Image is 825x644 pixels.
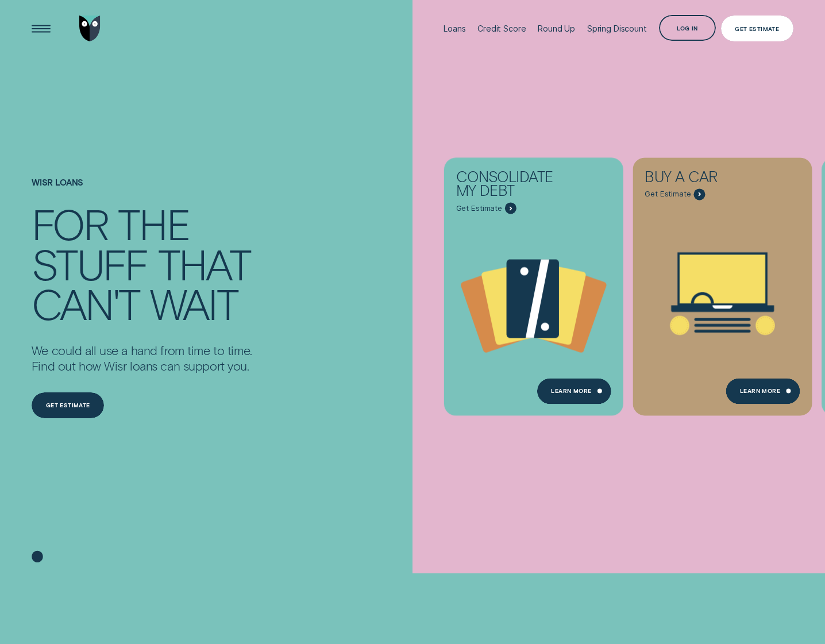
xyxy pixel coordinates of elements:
[79,16,101,41] img: Wisr
[32,203,108,244] div: For
[118,203,189,244] div: the
[726,378,800,404] a: Learn More
[158,244,250,284] div: that
[587,24,647,33] div: Spring Discount
[444,157,623,408] a: Consolidate my debt - Learn more
[32,178,252,204] h1: Wisr loans
[645,169,759,188] div: Buy a car
[32,203,252,323] h4: For the stuff that can't wait
[28,16,54,41] button: Open Menu
[456,169,570,203] div: Consolidate my debt
[32,392,105,418] a: Get estimate
[659,15,716,41] button: Log in
[645,190,691,199] span: Get Estimate
[735,26,779,32] div: Get Estimate
[537,378,611,404] a: Learn more
[538,24,575,33] div: Round Up
[150,283,238,323] div: wait
[633,157,812,408] a: Buy a car - Learn more
[32,342,252,373] p: We could all use a hand from time to time. Find out how Wisr loans can support you.
[456,203,502,213] span: Get Estimate
[477,24,526,33] div: Credit Score
[444,24,465,33] div: Loans
[32,283,140,323] div: can't
[32,244,148,284] div: stuff
[721,16,794,41] a: Get Estimate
